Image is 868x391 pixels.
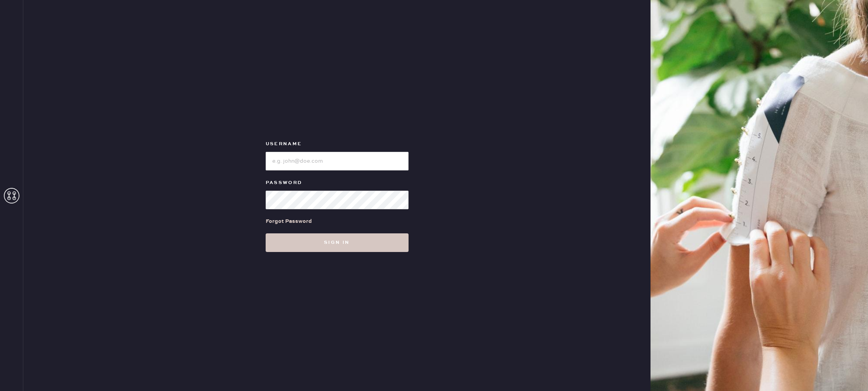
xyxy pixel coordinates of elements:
[266,152,409,170] input: e.g. john@doe.com
[266,233,409,252] button: Sign in
[266,139,409,149] label: Username
[266,209,312,233] a: Forgot Password
[266,217,312,226] div: Forgot Password
[266,178,409,188] label: Password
